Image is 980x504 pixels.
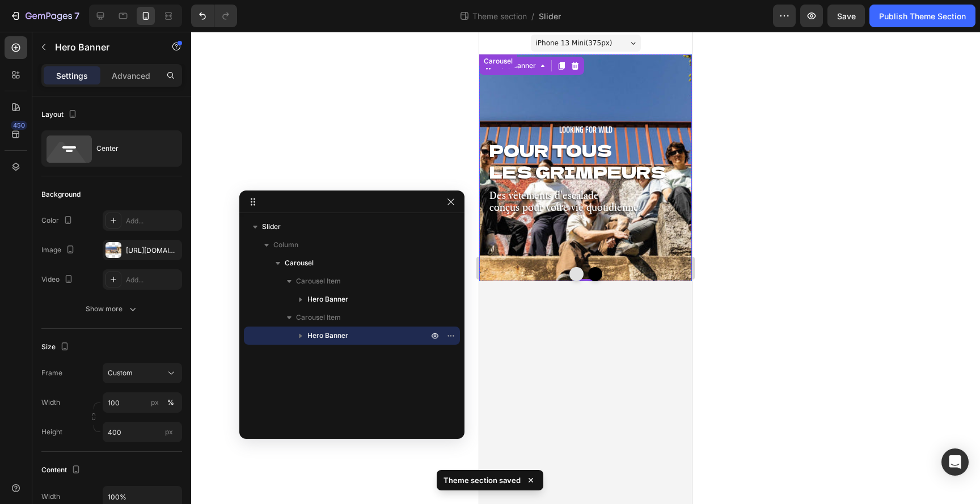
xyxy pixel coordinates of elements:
div: 450 [11,121,27,130]
button: px [164,396,178,409]
span: Column [273,239,298,251]
div: Color [41,213,75,228]
div: Add... [126,275,179,285]
button: 7 [5,5,85,27]
div: Add... [126,216,179,226]
button: Publish Theme Section [869,5,975,27]
div: Center [96,135,166,162]
span: Theme section [470,10,529,22]
p: Settings [56,70,88,82]
div: Layout [41,107,79,122]
span: Carousel Item [296,312,341,323]
div: Video [41,272,75,287]
div: [URL][DOMAIN_NAME] [126,245,179,256]
p: Hero Banner [55,40,151,54]
div: Publish Theme Section [879,10,966,22]
label: Frame [41,368,62,378]
div: px [151,397,159,408]
button: Save [827,5,865,27]
button: Custom [103,363,182,383]
label: Height [41,427,62,437]
span: Custom [108,368,133,378]
span: Hero Banner [307,330,348,341]
div: Open Intercom Messenger [941,448,969,476]
div: Show more [86,303,138,315]
div: Width [41,492,60,502]
div: Background [41,189,81,200]
iframe: Design area [479,32,692,504]
div: Size [41,340,71,355]
button: Show more [41,299,182,319]
input: px [103,422,182,442]
button: % [148,396,162,409]
span: Save [837,11,856,21]
span: / [531,10,534,22]
p: Theme section saved [443,475,521,486]
span: Hero Banner [307,294,348,305]
span: Carousel [285,257,314,269]
input: px% [103,392,182,413]
div: Undo/Redo [191,5,237,27]
div: Image [41,243,77,258]
label: Width [41,397,60,408]
div: Content [41,463,83,478]
span: Carousel Item [296,276,341,287]
span: Slider [262,221,281,232]
span: Slider [539,10,561,22]
span: px [165,427,173,436]
div: % [167,397,174,408]
p: Advanced [112,70,150,82]
p: 7 [74,9,79,23]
